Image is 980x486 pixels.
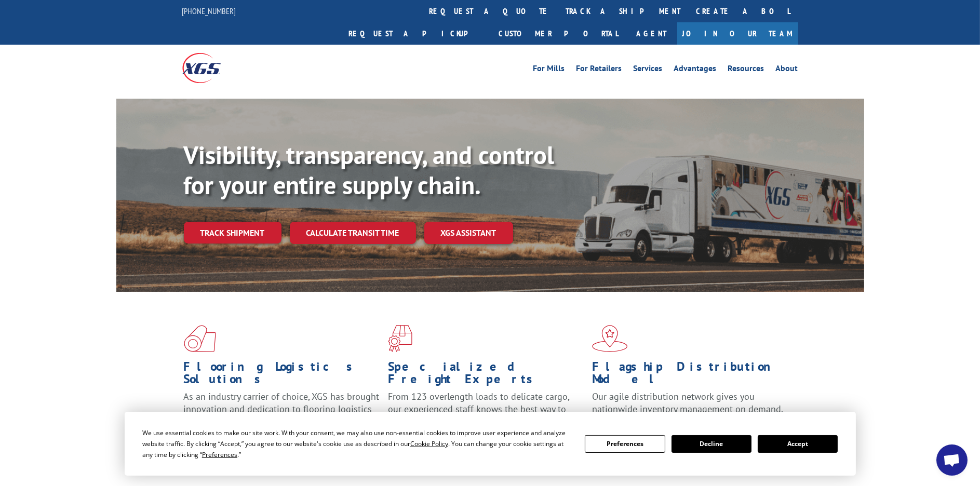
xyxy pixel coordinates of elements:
[672,435,751,453] button: Decline
[184,325,216,352] img: xgs-icon-total-supply-chain-intelligence-red
[290,222,416,244] a: Calculate transit time
[776,64,798,76] a: About
[585,435,665,453] button: Preferences
[424,222,513,244] a: XGS ASSISTANT
[634,64,663,76] a: Services
[184,390,380,427] span: As an industry carrier of choice, XGS has brought innovation and dedication to flooring logistics...
[626,22,677,45] a: Agent
[592,360,788,390] h1: Flagship Distribution Model
[677,22,798,45] a: Join Our Team
[388,390,584,437] p: From 123 overlength loads to delicate cargo, our experienced staff knows the best way to move you...
[182,6,236,16] a: [PHONE_NUMBER]
[184,222,281,244] a: Track shipment
[533,64,565,76] a: For Mills
[758,435,838,453] button: Accept
[592,325,628,352] img: xgs-icon-flagship-distribution-model-red
[728,64,764,76] a: Resources
[576,64,622,76] a: For Retailers
[184,139,555,201] b: Visibility, transparency, and control for your entire supply chain.
[388,325,412,352] img: xgs-icon-focused-on-flooring-red
[674,64,717,76] a: Advantages
[410,439,448,448] span: Cookie Policy
[592,390,783,415] span: Our agile distribution network gives you nationwide inventory management on demand.
[341,22,491,45] a: Request a pickup
[125,412,856,476] div: Cookie Consent Prompt
[184,360,380,390] h1: Flooring Logistics Solutions
[491,22,626,45] a: Customer Portal
[202,450,237,459] span: Preferences
[388,360,584,390] h1: Specialized Freight Experts
[142,427,572,460] div: We use essential cookies to make our site work. With your consent, we may also use non-essential ...
[936,444,968,476] div: Open chat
